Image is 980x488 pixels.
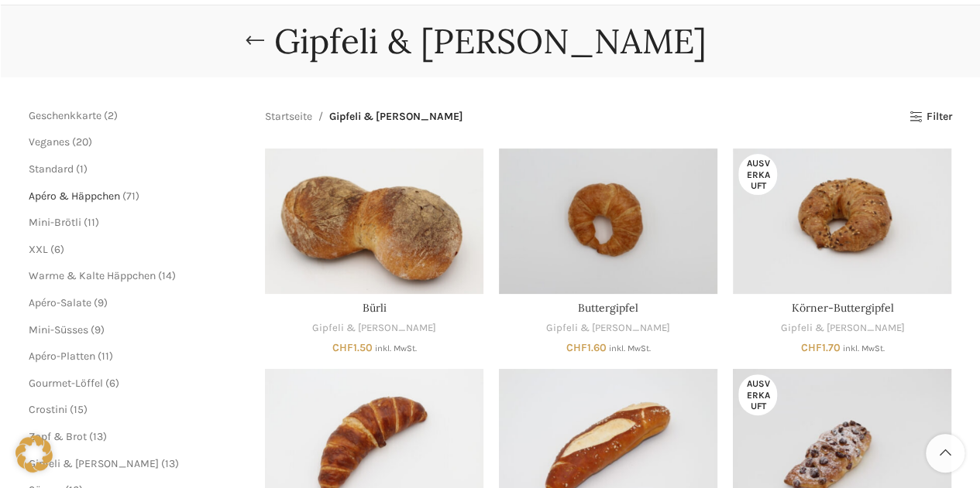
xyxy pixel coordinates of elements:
[265,108,463,125] nav: Breadcrumb
[926,434,965,473] a: Scroll to top button
[29,162,74,176] a: Standard
[29,323,88,336] a: Mini-Süsses
[29,350,95,363] a: Apéro-Platten
[332,341,373,354] bdi: 1.50
[265,148,483,294] a: Bürli
[74,403,84,416] span: 15
[162,269,172,282] span: 14
[29,189,120,203] a: Apéro & Häppchen
[109,377,115,390] span: 6
[780,321,904,336] a: Gipfeli & [PERSON_NAME]
[29,403,67,416] a: Crostini
[800,341,821,354] span: CHF
[566,341,607,354] bdi: 1.60
[80,162,84,176] span: 1
[332,341,353,354] span: CHF
[29,377,103,390] a: Gourmet-Löffel
[126,189,136,203] span: 71
[165,457,175,470] span: 13
[738,374,777,415] span: Ausverkauft
[54,243,60,256] span: 6
[312,321,436,336] a: Gipfeli & [PERSON_NAME]
[88,216,95,229] span: 11
[566,341,587,354] span: CHF
[842,343,884,353] small: inkl. MwSt.
[546,321,670,336] a: Gipfeli & [PERSON_NAME]
[578,301,638,315] a: Buttergipfel
[29,135,70,148] a: Veganes
[733,148,951,294] a: Körner-Buttergipfel
[265,108,312,125] a: Startseite
[375,343,417,353] small: inkl. MwSt.
[800,341,840,354] bdi: 1.70
[101,350,109,363] span: 11
[329,108,463,125] span: Gipfeli & [PERSON_NAME]
[29,457,159,470] a: Gipfeli & [PERSON_NAME]
[95,323,101,336] span: 9
[738,154,777,195] span: Ausverkauft
[274,21,707,62] h1: Gipfeli & [PERSON_NAME]
[236,26,274,56] a: Go back
[791,301,893,315] a: Körner-Buttergipfel
[609,343,651,353] small: inkl. MwSt.
[909,111,951,124] a: Filter
[29,269,156,282] a: Warme & Kalte Häppchen
[29,243,48,256] a: XXL
[363,301,387,315] a: Bürli
[93,430,103,443] span: 13
[108,109,114,122] span: 2
[29,216,81,229] a: Mini-Brötli
[98,296,104,309] span: 9
[29,109,101,122] a: Geschenkkarte
[76,135,88,148] span: 20
[499,148,717,294] a: Buttergipfel
[29,296,91,309] a: Apéro-Salate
